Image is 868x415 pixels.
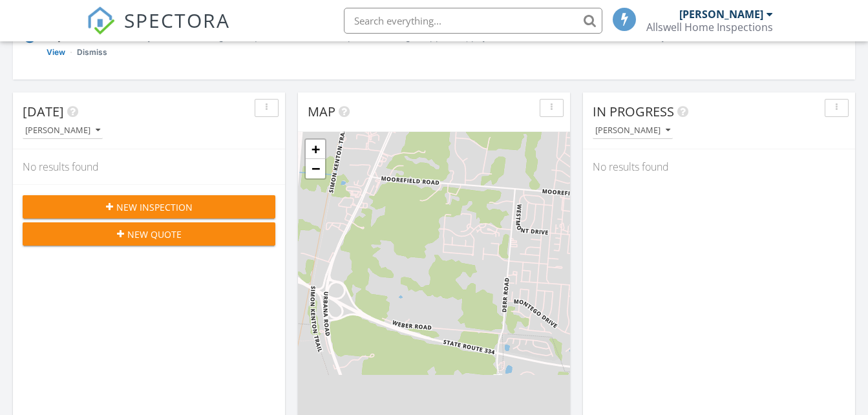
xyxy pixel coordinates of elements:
[816,30,845,59] div: 4d
[25,126,100,135] div: [PERSON_NAME]
[646,21,773,34] div: Allswell Home Inspections
[593,122,673,140] button: [PERSON_NAME]
[306,140,325,159] a: Zoom in
[583,149,855,184] div: No results found
[679,8,763,21] div: [PERSON_NAME]
[47,46,65,59] a: View
[124,6,230,34] span: SPECTORA
[87,6,115,35] img: The Best Home Inspection Software - Spectora
[595,126,670,135] div: [PERSON_NAME]
[77,46,107,59] a: Dismiss
[344,8,602,34] input: Search everything...
[23,122,103,140] button: [PERSON_NAME]
[23,195,275,218] button: New Inspection
[116,200,193,214] span: New Inspection
[87,17,230,45] a: SPECTORA
[23,222,275,246] button: New Quote
[308,103,335,120] span: Map
[13,149,285,184] div: No results found
[306,159,325,178] a: Zoom out
[593,103,674,120] span: In Progress
[127,228,182,241] span: New Quote
[23,103,64,120] span: [DATE]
